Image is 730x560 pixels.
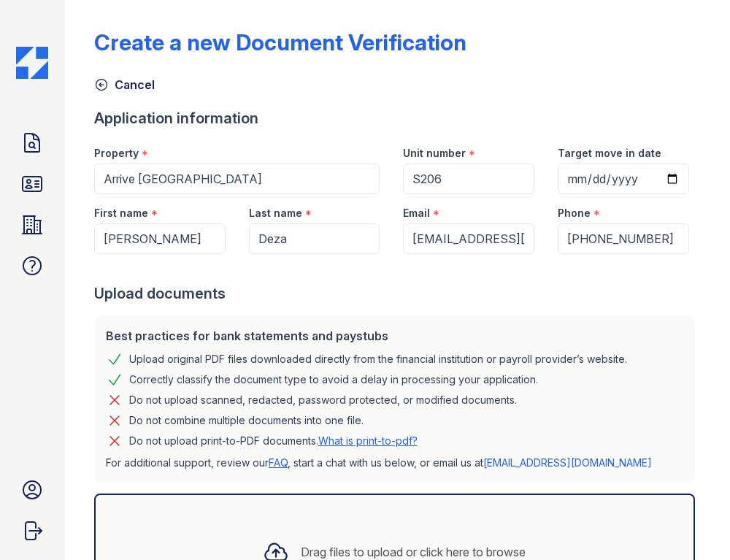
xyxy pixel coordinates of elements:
[403,146,466,161] label: Unit number
[94,29,466,55] div: Create a new Document Verification
[403,206,430,220] label: Email
[558,206,591,220] label: Phone
[106,327,683,345] div: Best practices for bank statements and paystubs
[94,283,701,304] div: Upload documents
[249,206,302,220] label: Last name
[129,434,418,448] p: Do not upload print-to-PDF documents.
[129,350,627,368] div: Upload original PDF files downloaded directly from the financial institution or payroll provider’...
[94,76,155,93] a: Cancel
[129,391,517,409] div: Do not upload scanned, redacted, password protected, or modified documents.
[129,371,538,388] div: Correctly classify the document type to avoid a delay in processing your application.
[94,206,148,220] label: First name
[16,47,48,79] img: CE_Icon_Blue-c292c112584629df590d857e76928e9f676e5b41ef8f769ba2f05ee15b207248.png
[318,434,418,447] a: What is print-to-pdf?
[129,412,364,429] div: Do not combine multiple documents into one file.
[106,456,683,470] p: For additional support, review our , start a chat with us below, or email us at
[558,146,661,161] label: Target move in date
[269,456,288,469] a: FAQ
[483,456,652,469] a: [EMAIL_ADDRESS][DOMAIN_NAME]
[94,146,139,161] label: Property
[94,108,701,129] div: Application information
